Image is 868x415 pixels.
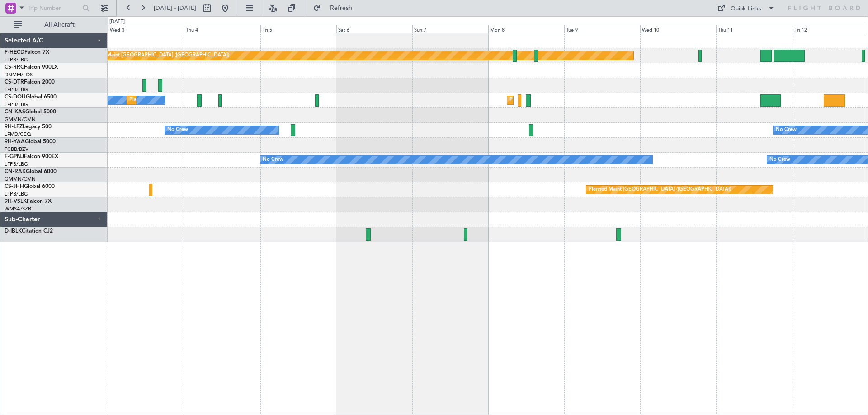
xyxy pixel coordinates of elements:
div: [DATE] [109,18,125,26]
div: Thu 4 [184,25,260,33]
a: CN-KASGlobal 5000 [5,109,56,115]
a: LFPB/LBG [5,86,28,93]
div: Tue 9 [564,25,640,33]
div: Quick Links [731,5,761,14]
div: Planned Maint [GEOGRAPHIC_DATA] ([GEOGRAPHIC_DATA]) [509,93,652,107]
span: Refresh [322,5,360,11]
a: LFPB/LBG [5,161,28,168]
div: No Crew [769,153,790,167]
span: CS-DTR [5,79,24,85]
a: FCBB/BZV [5,146,28,153]
span: F-HECD [5,50,24,55]
div: Fri 5 [260,25,336,33]
div: Planned Maint [GEOGRAPHIC_DATA] ([GEOGRAPHIC_DATA]) [589,183,731,196]
a: WMSA/SZB [5,205,31,212]
a: CS-DOUGlobal 6500 [5,94,57,100]
input: Trip Number [28,1,80,15]
a: DNMM/LOS [5,71,33,78]
a: LFPB/LBG [5,101,28,108]
span: CN-KAS [5,109,25,115]
a: CN-RAKGlobal 6000 [5,169,57,174]
span: CS-DOU [5,94,26,100]
button: Quick Links [712,1,779,15]
a: LFPB/LBG [5,56,28,63]
div: No Crew [167,123,188,137]
a: CS-RRCFalcon 900LX [5,65,58,70]
span: 9H-LPZ [5,124,23,130]
button: Refresh [309,1,363,15]
span: D-IBLK [5,228,22,234]
a: CS-JHHGlobal 6000 [5,184,55,189]
div: Mon 8 [488,25,564,33]
div: Sun 7 [412,25,488,33]
span: 9H-YAA [5,139,25,145]
a: F-HECDFalcon 7X [5,50,49,55]
a: 9H-YAAGlobal 5000 [5,139,56,145]
span: [DATE] - [DATE] [154,4,196,12]
div: Sat 6 [336,25,412,33]
a: GMMN/CMN [5,176,36,182]
div: Wed 3 [108,25,184,33]
div: Wed 10 [640,25,716,33]
a: GMMN/CMN [5,116,36,123]
span: F-GPNJ [5,154,24,159]
a: 9H-LPZLegacy 500 [5,124,52,130]
div: Planned Maint [GEOGRAPHIC_DATA] ([GEOGRAPHIC_DATA]) [129,93,272,107]
a: 9H-VSLKFalcon 7X [5,199,52,204]
a: D-IBLKCitation CJ2 [5,228,53,234]
span: CS-RRC [5,65,24,70]
div: Planned Maint [GEOGRAPHIC_DATA] ([GEOGRAPHIC_DATA]) [87,49,229,62]
span: CS-JHH [5,184,24,189]
a: CS-DTRFalcon 2000 [5,79,55,85]
span: 9H-VSLK [5,199,27,204]
div: No Crew [263,153,283,167]
button: All Aircraft [10,18,98,32]
a: F-GPNJFalcon 900EX [5,154,58,159]
span: CN-RAK [5,169,26,174]
div: No Crew [776,123,797,137]
div: Thu 11 [716,25,792,33]
a: LFMD/CEQ [5,131,31,138]
a: LFPB/LBG [5,191,28,197]
span: All Aircraft [24,22,95,28]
